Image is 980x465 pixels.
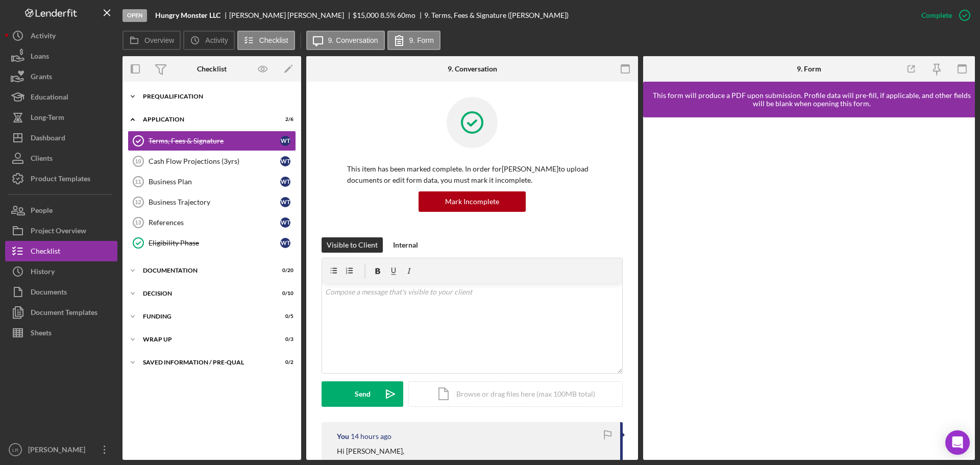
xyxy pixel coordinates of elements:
label: Overview [144,36,174,44]
div: W T [280,238,290,248]
div: 9. Form [797,65,821,73]
b: Hungry Monster LLC [155,11,220,19]
div: 0 / 20 [275,267,293,274]
time: 2025-10-06 01:34 [351,432,391,440]
div: 0 / 10 [275,290,293,297]
iframe: Lenderfit form [653,128,966,450]
button: Visible to Client [322,237,383,253]
div: 8.5 % [380,11,396,19]
div: 9. Conversation [448,65,497,73]
div: Saved Information / Pre-Qual [143,359,268,365]
button: 9. Form [387,31,440,50]
div: Business Plan [149,178,280,186]
span: $15,000 [353,11,379,19]
p: Hi [PERSON_NAME], [337,446,485,457]
div: W T [280,217,290,228]
div: Open [122,9,147,22]
div: Open Intercom Messenger [945,430,970,455]
button: 9. Conversation [306,31,385,50]
button: Activity [183,31,234,50]
div: Application [143,116,268,123]
div: Checklist [197,65,227,73]
button: Sheets [5,323,117,343]
div: Wrap up [143,336,268,342]
div: This form will produce a PDF upon submission. Profile data will pre-fill, if applicable, and othe... [648,91,975,108]
div: 0 / 5 [275,313,293,320]
text: LR [12,447,18,453]
a: Eligibility PhaseWT [128,233,296,253]
div: Internal [393,237,418,253]
a: 12Business TrajectoryWT [128,192,296,212]
div: Business Trajectory [149,198,280,206]
button: Document Templates [5,302,117,323]
label: Activity [205,36,228,44]
div: W T [280,156,290,166]
div: Decision [143,290,268,297]
a: 10Cash Flow Projections (3yrs)WT [128,151,296,172]
p: This item has been marked complete. In order for [PERSON_NAME] to upload documents or edit form d... [347,163,597,186]
label: 9. Form [409,36,434,44]
div: W T [280,136,290,146]
div: W T [280,197,290,207]
div: Visible to Client [327,237,378,253]
div: References [149,218,280,227]
div: You [337,432,349,440]
div: 0 / 3 [275,336,293,342]
div: 2 / 6 [275,116,293,123]
button: Mark Incomplete [419,191,526,212]
div: Document Templates [31,302,97,325]
div: 9. Terms, Fees & Signature ([PERSON_NAME]) [424,11,569,19]
div: W T [280,177,290,187]
label: 9. Conversation [328,36,378,44]
button: Internal [388,237,423,253]
button: Send [322,381,403,407]
tspan: 10 [135,158,141,164]
div: 0 / 2 [275,359,293,365]
div: Terms, Fees & Signature [149,137,280,145]
div: [PERSON_NAME] [26,439,92,462]
button: Complete [911,5,975,26]
div: Mark Incomplete [445,191,499,212]
div: Documentation [143,267,268,274]
div: Prequalification [143,93,288,100]
div: Funding [143,313,268,320]
a: 11Business PlanWT [128,172,296,192]
div: Sheets [31,323,52,346]
div: Send [355,381,371,407]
